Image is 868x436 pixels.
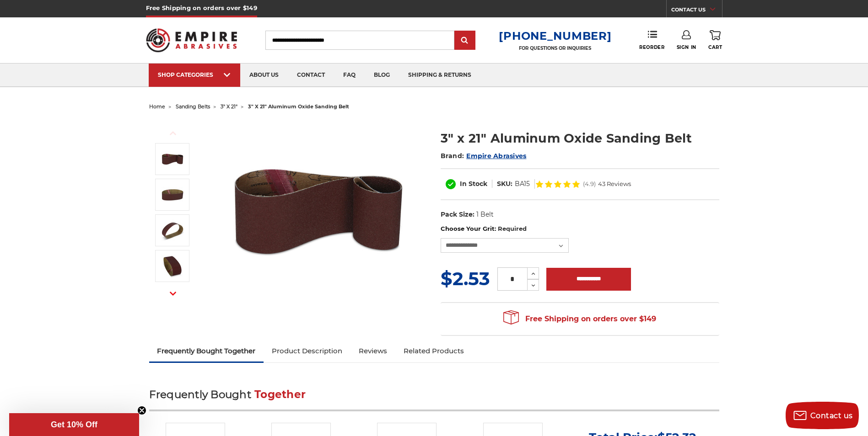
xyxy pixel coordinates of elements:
span: Frequently Bought [149,388,251,401]
a: [PHONE_NUMBER] [499,29,611,43]
dd: 1 Belt [476,210,494,219]
div: SHOP CATEGORIES [158,71,231,78]
a: Cart [708,30,722,50]
span: 43 Reviews [598,181,631,187]
dt: Pack Size: [441,210,474,219]
dt: SKU: [497,179,512,189]
img: 3" x 21" Aluminum Oxide Sanding Belt [227,120,410,303]
dd: BA15 [515,179,530,189]
label: Choose Your Grit: [441,224,719,234]
span: Reorder [639,44,664,50]
p: FOR QUESTIONS OR INQUIRIES [499,45,611,51]
span: Contact us [810,411,853,420]
span: Free Shipping on orders over $149 [503,310,656,328]
img: 3" x 21" Sanding Belt - AOX [161,255,184,277]
span: Together [254,388,306,401]
a: Reviews [350,341,395,361]
button: Next [162,284,184,303]
h1: 3" x 21" Aluminum Oxide Sanding Belt [441,129,719,147]
span: Sign In [677,44,696,50]
a: Frequently Bought Together [149,341,264,361]
a: CONTACT US [671,5,722,17]
button: Close teaser [137,406,146,415]
a: shipping & returns [399,64,480,87]
span: 3" x 21" aluminum oxide sanding belt [248,103,349,110]
img: 3" x 21" AOX Sanding Belt [161,219,184,242]
a: 3" x 21" [221,103,237,110]
button: Contact us [786,402,859,429]
a: Related Products [395,341,472,361]
a: Reorder [639,30,664,50]
img: 3" x 21" Sanding Belt - Aluminum Oxide [161,183,184,206]
a: home [149,103,165,110]
span: (4.9) [583,181,596,187]
span: $2.53 [441,267,490,290]
img: 3" x 21" Aluminum Oxide Sanding Belt [161,148,184,170]
a: Product Description [264,341,350,361]
span: Cart [708,44,722,50]
a: blog [365,64,399,87]
a: contact [288,64,334,87]
a: about us [240,64,288,87]
img: Empire Abrasives [146,22,237,58]
span: Brand: [441,152,464,160]
button: Previous [162,123,184,143]
span: In Stock [460,180,487,188]
a: Empire Abrasives [466,152,526,160]
small: Required [498,225,527,232]
input: Submit [456,32,474,50]
a: faq [334,64,365,87]
span: Get 10% Off [51,420,97,429]
div: Get 10% OffClose teaser [9,413,139,436]
a: sanding belts [176,103,210,110]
